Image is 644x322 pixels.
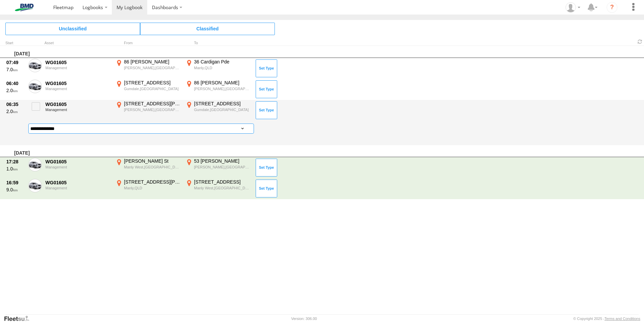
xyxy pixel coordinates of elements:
[5,23,140,35] span: Click to view Unclassified Trips
[45,80,111,86] div: WG01605
[6,166,25,172] div: 1.0
[6,59,25,65] div: 07:49
[45,165,111,169] div: Management
[256,80,277,98] button: Click to Set
[124,107,181,112] div: [PERSON_NAME],[GEOGRAPHIC_DATA]
[124,65,181,70] div: [PERSON_NAME],[GEOGRAPHIC_DATA]
[45,101,111,107] div: WG01605
[607,2,617,13] i: ?
[124,165,181,169] div: Manly West,[GEOGRAPHIC_DATA]
[185,179,252,198] label: Click to View Event Location
[5,42,26,45] div: Click to Sort
[6,180,25,186] div: 16:59
[194,65,251,70] div: Manly,QLD
[7,4,42,11] img: bmd-logo.svg
[291,317,317,321] div: Version: 306.00
[45,159,111,165] div: WG01605
[573,317,640,321] div: © Copyright 2025 -
[6,80,25,86] div: 06:40
[256,159,277,176] button: Click to Set
[4,315,35,322] a: Visit our Website
[140,23,275,35] span: Click to view Classified Trips
[6,159,25,165] div: 17:28
[636,38,644,45] span: Refresh
[115,179,182,198] label: Click to View Event Location
[124,80,181,86] div: [STREET_ADDRESS]
[45,186,111,190] div: Management
[256,59,277,77] button: Click to Set
[6,101,25,107] div: 06:35
[194,165,251,169] div: [PERSON_NAME],[GEOGRAPHIC_DATA]
[6,66,25,73] div: 7.0
[185,80,252,99] label: Click to View Event Location
[124,158,181,164] div: [PERSON_NAME] St
[124,179,181,185] div: [STREET_ADDRESS][PERSON_NAME]
[6,108,25,114] div: 2.0
[185,59,252,78] label: Click to View Event Location
[194,86,251,91] div: [PERSON_NAME],[GEOGRAPHIC_DATA]
[194,59,251,65] div: 36 Cardigan Pde
[45,108,111,112] div: Management
[6,87,25,93] div: 2.0
[194,107,251,112] div: Gumdale,[GEOGRAPHIC_DATA]
[185,101,252,120] label: Click to View Event Location
[124,186,181,190] div: Manly,QLD
[256,180,277,197] button: Click to Set
[115,101,182,120] label: Click to View Event Location
[115,59,182,78] label: Click to View Event Location
[124,101,181,107] div: [STREET_ADDRESS][PERSON_NAME]
[45,87,111,91] div: Management
[45,66,111,70] div: Management
[115,158,182,178] label: Click to View Event Location
[605,317,640,321] a: Terms and Conditions
[124,59,181,65] div: 86 [PERSON_NAME]
[256,101,277,119] button: Click to Set
[45,180,111,186] div: WG01605
[44,42,112,45] div: Asset
[194,101,251,107] div: [STREET_ADDRESS]
[45,59,111,65] div: WG01605
[185,42,252,45] div: To
[194,179,251,185] div: [STREET_ADDRESS]
[563,2,583,12] div: Brendan Hannan
[194,186,251,190] div: Manly West,[GEOGRAPHIC_DATA]
[194,158,251,164] div: 53 [PERSON_NAME]
[115,42,182,45] div: From
[115,80,182,99] label: Click to View Event Location
[185,158,252,178] label: Click to View Event Location
[6,187,25,193] div: 9.0
[124,86,181,91] div: Gumdale,[GEOGRAPHIC_DATA]
[194,80,251,86] div: 86 [PERSON_NAME]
